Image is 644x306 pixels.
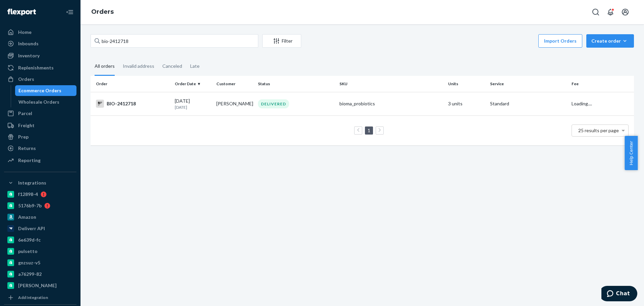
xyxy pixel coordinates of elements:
[337,76,445,92] th: SKU
[18,248,38,255] div: pulsetto
[4,74,76,85] a: Orders
[445,76,487,92] th: Units
[18,99,59,105] div: Wholesale Orders
[262,34,301,48] button: Filter
[18,87,61,94] div: Ecommerce Orders
[18,145,36,152] div: Returns
[258,99,289,108] div: DELIVERED
[86,2,119,22] ol: breadcrumbs
[18,40,39,47] div: Inbounds
[4,177,76,188] button: Integrations
[619,5,632,19] button: Open account menu
[366,127,372,133] a: Page 1 is your current page
[255,76,337,92] th: Status
[7,9,36,15] img: Flexport logo
[214,92,255,115] td: [PERSON_NAME]
[4,235,76,245] a: 6e639d-fc
[172,76,214,92] th: Order Date
[18,282,57,289] div: [PERSON_NAME]
[91,76,172,92] th: Order
[589,5,602,19] button: Open Search Box
[18,52,40,59] div: Inventory
[216,81,253,87] div: Customer
[18,271,42,277] div: a76299-82
[175,98,211,110] div: [DATE]
[18,202,42,209] div: 5176b9-7b
[63,5,76,19] button: Close Navigation
[18,157,41,164] div: Reporting
[578,127,619,133] span: 25 results per page
[490,100,566,107] p: Standard
[569,76,634,92] th: Fee
[4,294,76,302] a: Add Integration
[4,223,76,234] a: Deliverr API
[18,134,29,140] div: Prep
[625,136,638,170] button: Help Center
[487,76,569,92] th: Service
[91,8,114,15] a: Orders
[4,269,76,279] a: a76299-82
[175,104,211,110] p: [DATE]
[339,100,443,107] div: bioma_probiotics
[4,50,76,61] a: Inventory
[18,29,32,36] div: Home
[18,191,38,198] div: f12898-4
[4,200,76,211] a: 5176b9-7b
[4,143,76,154] a: Returns
[4,212,76,222] a: Amazon
[601,286,637,303] iframe: Opens a widget where you can chat to one of our agents
[18,64,54,71] div: Replenishments
[4,62,76,73] a: Replenishments
[4,155,76,166] a: Reporting
[4,132,76,142] a: Prep
[445,92,487,115] td: 3 units
[18,237,41,243] div: 6e639d-fc
[4,27,76,38] a: Home
[591,38,629,44] div: Create order
[18,110,32,117] div: Parcel
[190,57,200,75] div: Late
[538,34,582,48] button: Import Orders
[4,120,76,131] a: Freight
[18,214,36,220] div: Amazon
[18,225,45,232] div: Deliverr API
[18,259,40,266] div: gnzsuz-v5
[18,122,35,129] div: Freight
[569,92,634,115] td: Loading....
[18,76,34,83] div: Orders
[91,34,258,48] input: Search orders
[4,108,76,119] a: Parcel
[96,100,169,108] div: BIO-2412718
[4,257,76,268] a: gnzsuz-v5
[604,5,617,19] button: Open notifications
[263,38,301,44] div: Filter
[123,57,154,75] div: Invalid address
[95,57,115,76] div: All orders
[4,38,76,49] a: Inbounds
[4,189,76,200] a: f12898-4
[162,57,182,75] div: Canceled
[4,280,76,291] a: [PERSON_NAME]
[18,295,48,300] div: Add Integration
[18,180,46,186] div: Integrations
[4,246,76,257] a: pulsetto
[15,97,77,107] a: Wholesale Orders
[586,34,634,48] button: Create order
[15,85,77,96] a: Ecommerce Orders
